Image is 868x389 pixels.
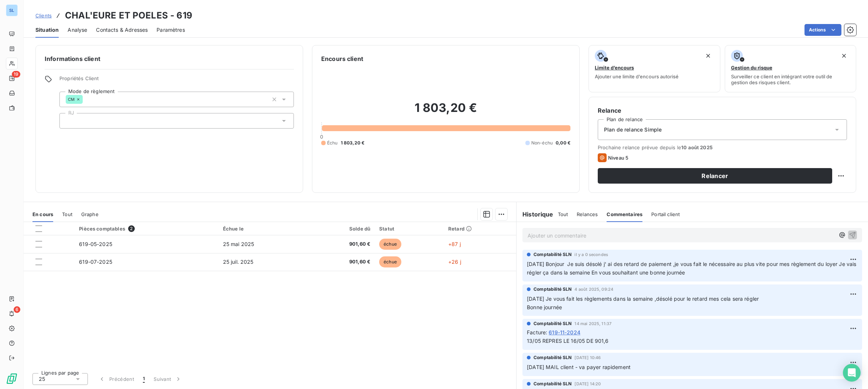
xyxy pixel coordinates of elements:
[6,72,17,84] a: 19
[312,258,370,266] span: 901,60 €
[589,45,720,92] button: Limite d’encoursAjouter une limite d’encours autorisé
[574,252,608,257] span: il y a 0 secondes
[531,140,553,146] span: Non-échu
[83,96,89,103] input: Ajouter une valeur
[598,168,832,184] button: Relancer
[6,4,18,16] div: SL
[681,144,713,150] span: 10 août 2025
[843,364,861,382] div: Open Intercom Messenger
[68,97,75,102] span: CM
[595,74,679,79] span: Ajouter une limite d’encours autorisé
[65,9,192,22] h3: CHAL'EURE ET POELES - 619
[320,134,323,140] span: 0
[327,140,338,146] span: Échu
[527,328,547,336] span: Facture :
[81,211,99,217] span: Graphe
[517,210,553,219] h6: Historique
[534,320,572,327] span: Comptabilité SLN
[574,287,613,291] span: 4 août 2025, 09:24
[604,126,662,133] span: Plan de relance Simple
[321,100,570,123] h2: 1 803,20 €
[556,140,570,146] span: 0,00 €
[534,286,572,293] span: Comptabilité SLN
[157,26,185,34] span: Paramètres
[527,296,759,302] span: [DATE] Je vous fait les règlements dans la semaine ,désolé pour le retard mes cela sera régler
[574,355,601,360] span: [DATE] 10:46
[534,381,572,387] span: Comptabilité SLN
[312,240,370,248] span: 901,60 €
[59,75,294,86] span: Propriétés Client
[549,328,580,336] span: 619-11-2024
[6,373,18,385] img: Logo LeanPay
[223,226,303,232] div: Échue le
[731,65,772,71] span: Gestion du risque
[341,140,365,146] span: 1 803,20 €
[143,375,145,383] span: 1
[527,304,562,310] span: Bonne journée
[66,117,72,124] input: Ajouter une valeur
[14,306,20,313] span: 6
[96,26,148,34] span: Contacts & Adresses
[527,261,858,276] span: [DATE] Bonjour Je suis désolé j' ai des retard de paiement ,je vous fait le nécessaire au plus vi...
[448,241,461,247] span: +87 j
[574,321,611,326] span: 14 mai 2025, 11:37
[62,211,72,217] span: Tout
[379,226,439,232] div: Statut
[608,155,628,161] span: Niveau 5
[12,71,20,78] span: 19
[379,239,401,250] span: échue
[574,382,601,386] span: [DATE] 14:20
[223,241,254,247] span: 25 mai 2025
[598,106,847,115] h6: Relance
[321,54,363,63] h6: Encours client
[598,144,847,150] span: Prochaine relance prévue depuis le
[448,259,461,265] span: +26 j
[128,225,135,232] span: 2
[607,211,642,217] span: Commentaires
[527,364,631,370] span: [DATE] MAIL client - va payer rapidement
[534,354,572,361] span: Comptabilité SLN
[32,211,53,217] span: En cours
[577,211,598,217] span: Relances
[651,211,680,217] span: Portail client
[68,26,87,34] span: Analyse
[223,259,254,265] span: 25 juil. 2025
[35,13,52,18] span: Clients
[725,45,857,92] button: Gestion du risqueSurveiller ce client en intégrant votre outil de gestion des risques client.
[138,371,149,387] button: 1
[595,65,634,71] span: Limite d’encours
[149,371,186,387] button: Suivant
[448,226,512,232] div: Retard
[79,241,112,247] span: 619-05-2025
[35,26,59,34] span: Situation
[79,225,214,232] div: Pièces comptables
[527,338,609,344] span: 13/05 REPRES LE 16/05 DE 901,6
[558,211,568,217] span: Tout
[79,259,112,265] span: 619-07-2025
[312,226,370,232] div: Solde dû
[94,371,138,387] button: Précédent
[35,12,52,19] a: Clients
[379,256,401,267] span: échue
[45,54,294,63] h6: Informations client
[731,74,850,85] span: Surveiller ce client en intégrant votre outil de gestion des risques client.
[39,375,45,383] span: 25
[804,24,841,36] button: Actions
[534,251,572,258] span: Comptabilité SLN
